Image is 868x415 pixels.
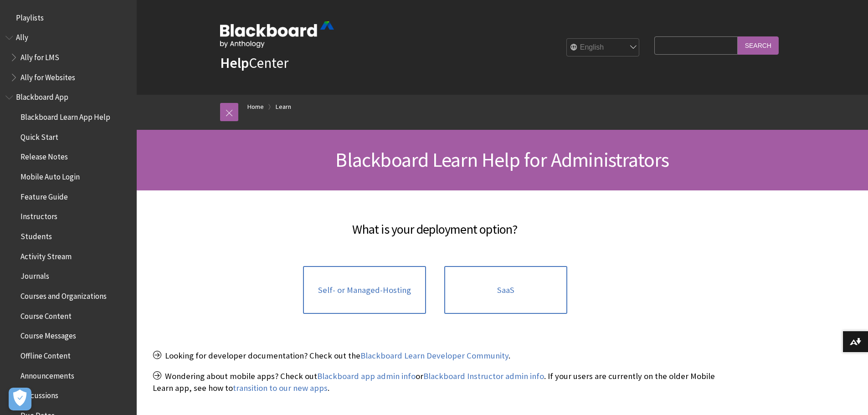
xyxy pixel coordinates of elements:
span: Blackboard App [16,90,68,102]
span: Mobile Auto Login [21,169,80,181]
span: Ally for LMS [21,50,59,62]
button: Open Preferences [9,388,31,410]
span: SaaS [497,285,514,295]
span: Release Notes [21,149,68,162]
a: Blackboard Learn Developer Community [360,350,508,361]
span: Blackboard Learn App Help [21,109,110,122]
h2: What is your deployment option? [153,209,718,239]
a: Blackboard Instructor admin info [423,371,544,382]
span: Announcements [21,368,74,380]
span: Blackboard Learn Help for Administrators [335,147,669,172]
a: Learn [276,101,291,113]
span: Course Messages [21,328,76,341]
span: Feature Guide [21,189,68,201]
nav: Book outline for Anthology Ally Help [5,30,131,85]
nav: Book outline for Playlists [5,10,131,26]
span: Self- or Managed-Hosting [318,285,411,295]
a: HelpCenter [220,54,288,72]
span: Students [21,229,52,241]
span: Courses and Organizations [21,288,107,301]
span: Offline Content [21,348,71,360]
a: Home [247,101,264,113]
a: Self- or Managed-Hosting [303,266,426,314]
span: Playlists [16,10,44,22]
span: Instructors [21,209,57,221]
input: Search [738,36,779,54]
span: Ally for Websites [21,70,75,82]
select: Site Language Selector [567,39,640,57]
strong: Help [220,54,249,72]
span: Discussions [21,388,58,400]
a: SaaS [444,266,567,314]
span: Ally [16,30,28,42]
span: Activity Stream [21,249,72,261]
span: Course Content [21,308,72,321]
span: Quick Start [21,129,58,142]
p: Wondering about mobile apps? Check out or . If your users are currently on the older Mobile Learn... [153,370,718,394]
span: Journals [21,269,49,281]
img: Blackboard by Anthology [220,21,334,48]
a: Blackboard app admin info [317,371,416,382]
a: transition to our new apps [233,383,328,394]
p: Looking for developer documentation? Check out the . [153,350,718,362]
